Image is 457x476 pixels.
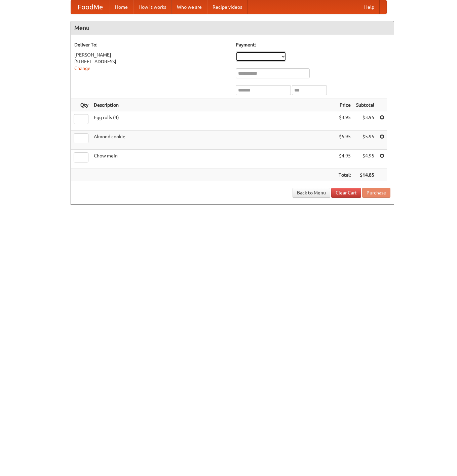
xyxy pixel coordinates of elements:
td: Egg rolls (4) [91,111,336,131]
td: $4.95 [336,150,353,169]
th: Price [336,99,353,111]
td: $5.95 [336,131,353,150]
td: $4.95 [353,150,377,169]
th: Description [91,99,336,111]
h5: Deliver To: [74,41,229,48]
a: Back to Menu [293,188,330,198]
a: Change [74,66,90,71]
a: Recipe videos [207,0,247,14]
div: [STREET_ADDRESS] [74,58,229,65]
a: Clear Cart [331,188,361,198]
th: Subtotal [353,99,377,111]
a: How it works [133,0,172,14]
button: Purchase [362,188,390,198]
a: Home [110,0,133,14]
th: Total: [336,169,353,181]
a: FoodMe [71,0,110,14]
h4: Menu [71,21,394,35]
th: Qty [71,99,91,111]
td: $3.95 [353,111,377,131]
h5: Payment: [236,41,390,48]
th: $14.85 [353,169,377,181]
td: Almond cookie [91,131,336,150]
a: Who we are [172,0,207,14]
td: $3.95 [336,111,353,131]
td: $5.95 [353,131,377,150]
td: Chow mein [91,150,336,169]
a: Help [359,0,380,14]
div: [PERSON_NAME] [74,51,229,58]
